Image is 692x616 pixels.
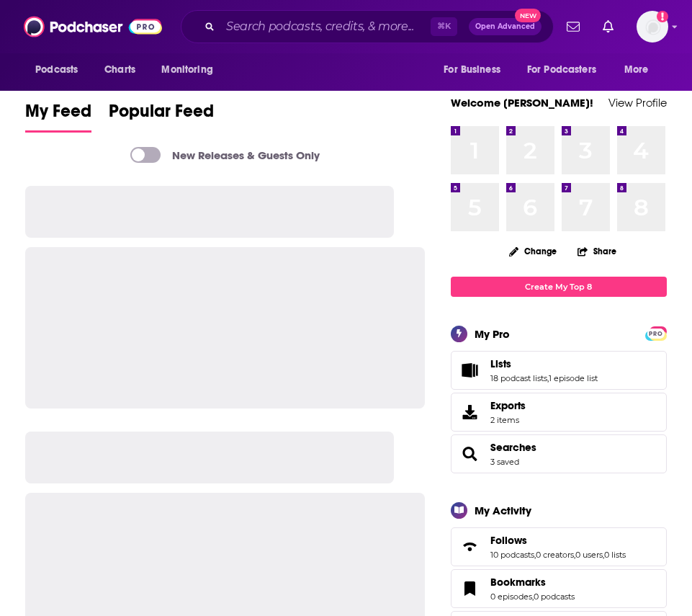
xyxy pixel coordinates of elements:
a: My Feed [25,100,91,133]
a: 0 users [575,550,603,560]
button: Open AdvancedNew [469,18,542,35]
span: Bookmarks [490,576,546,589]
a: Charts [95,56,144,84]
a: Bookmarks [490,576,575,589]
a: Lists [490,357,598,370]
a: Searches [456,444,485,464]
a: Searches [490,441,536,454]
a: Exports [451,393,667,432]
span: 2 items [490,415,526,425]
a: Follows [456,537,485,557]
a: PRO [647,327,665,338]
a: Show notifications dropdown [597,14,619,39]
div: My Pro [475,327,510,341]
a: Follows [490,534,626,547]
svg: Add a profile image [657,11,668,22]
span: My Feed [25,100,91,130]
button: open menu [151,56,231,84]
span: Monitoring [161,60,212,80]
a: 0 podcasts [534,592,575,602]
span: Exports [490,399,526,412]
a: New Releases & Guests Only [130,147,320,163]
a: 0 lists [604,550,626,560]
span: , [547,373,549,383]
img: User Profile [637,11,668,43]
span: ⌘ K [431,17,457,36]
button: Change [500,242,565,260]
span: Logged in as shcarlos [637,11,668,43]
a: 10 podcasts [490,550,534,560]
span: More [624,60,649,80]
button: open menu [433,56,518,84]
span: Podcasts [35,60,78,80]
span: , [534,550,536,560]
button: open menu [25,56,96,84]
button: Share [577,237,617,265]
a: Lists [456,360,485,380]
span: , [532,592,534,602]
span: , [574,550,575,560]
a: 0 episodes [490,592,532,602]
span: Follows [490,534,527,547]
button: Show profile menu [637,11,668,43]
span: Lists [451,351,667,390]
a: 3 saved [490,457,519,467]
button: open menu [518,56,617,84]
div: Search podcasts, credits, & more... [181,10,554,43]
span: For Business [444,60,500,80]
span: Exports [456,402,485,422]
span: Open Advanced [475,23,535,30]
span: , [603,550,604,560]
a: 18 podcast lists [490,373,547,383]
button: open menu [614,56,667,84]
a: 1 episode list [549,373,598,383]
a: Create My Top 8 [451,277,667,296]
a: View Profile [608,96,667,110]
a: Popular Feed [109,100,214,133]
span: Bookmarks [451,569,667,608]
a: Show notifications dropdown [561,14,585,39]
img: Podchaser - Follow, Share and Rate Podcasts [24,13,162,40]
span: Popular Feed [109,100,214,130]
span: Charts [104,60,135,80]
span: PRO [647,329,665,339]
a: Bookmarks [456,579,485,599]
input: Search podcasts, credits, & more... [220,15,431,38]
span: Searches [451,434,667,473]
span: Lists [490,357,511,370]
div: My Activity [475,504,531,517]
span: For Podcasters [527,60,596,80]
span: Follows [451,527,667,566]
span: New [515,9,541,22]
a: Welcome [PERSON_NAME]! [451,96,593,110]
a: 0 creators [536,550,574,560]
